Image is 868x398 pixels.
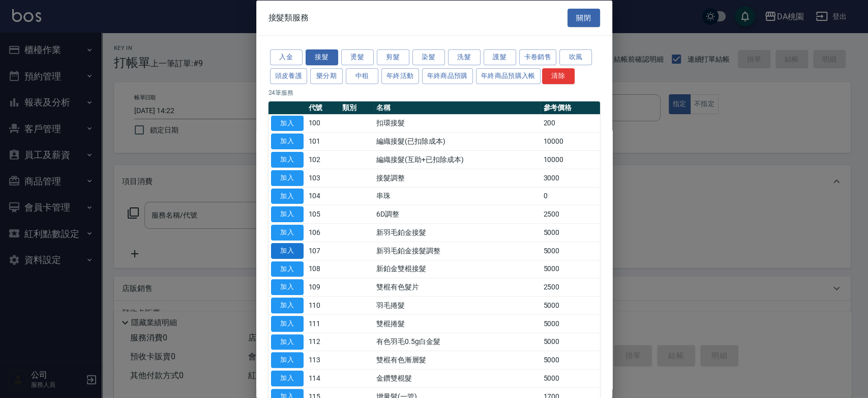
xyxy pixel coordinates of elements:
button: 接髮 [306,49,338,65]
td: 5000 [541,369,600,387]
td: 串珠 [374,187,541,205]
td: 5000 [541,333,600,351]
td: 金鑽雙棍髮 [374,369,541,387]
td: 104 [306,187,340,205]
td: 雙棍捲髮 [374,314,541,333]
td: 106 [306,223,340,242]
button: 加入 [271,279,304,295]
td: 6D調整 [374,205,541,223]
td: 2500 [541,278,600,296]
td: 105 [306,205,340,223]
button: 加入 [271,188,304,204]
button: 加入 [271,134,304,149]
button: 頭皮養護 [270,68,308,84]
button: 加入 [271,352,304,368]
td: 2500 [541,205,600,223]
span: 接髮類服務 [268,12,309,22]
button: 加入 [271,334,304,350]
td: 10000 [541,132,600,150]
p: 24 筆服務 [268,88,600,97]
td: 112 [306,333,340,351]
th: 類別 [340,101,374,114]
button: 加入 [271,298,304,313]
button: 吹風 [559,49,592,65]
button: 加入 [271,261,304,277]
td: 100 [306,114,340,132]
button: 關閉 [567,8,600,27]
td: 羽毛捲髮 [374,296,541,314]
td: 新羽毛鉑金接髮調整 [374,242,541,260]
button: 加入 [271,152,304,168]
td: 102 [306,150,340,169]
td: 5000 [541,242,600,260]
td: 110 [306,296,340,314]
th: 代號 [306,101,340,114]
td: 5000 [541,351,600,369]
td: 3000 [541,169,600,187]
button: 剪髮 [377,49,409,65]
td: 新鉑金雙棍接髮 [374,260,541,278]
button: 年終商品預購入帳 [476,68,541,84]
button: 加入 [271,225,304,241]
td: 5000 [541,314,600,333]
td: 113 [306,351,340,369]
button: 中租 [346,68,378,84]
td: 雙棍有色髮片 [374,278,541,296]
button: 加入 [271,315,304,331]
td: 200 [541,114,600,132]
button: 清除 [542,68,575,84]
button: 護髮 [484,49,516,65]
td: 接髮調整 [374,169,541,187]
button: 加入 [271,370,304,386]
td: 0 [541,187,600,205]
button: 燙髮 [341,49,374,65]
td: 有色羽毛0.5g白金髮 [374,333,541,351]
td: 編織接髮(已扣除成本) [374,132,541,150]
button: 加入 [271,243,304,258]
td: 103 [306,169,340,187]
button: 加入 [271,206,304,222]
button: 加入 [271,115,304,131]
td: 114 [306,369,340,387]
td: 5000 [541,260,600,278]
button: 年終活動 [381,68,419,84]
td: 扣環接髮 [374,114,541,132]
button: 卡卷銷售 [519,49,557,65]
td: 107 [306,242,340,260]
td: 雙棍有色漸層髮 [374,351,541,369]
td: 5000 [541,296,600,314]
button: 入金 [270,49,303,65]
th: 參考價格 [541,101,600,114]
td: 108 [306,260,340,278]
td: 10000 [541,150,600,169]
td: 111 [306,314,340,333]
td: 109 [306,278,340,296]
td: 新羽毛鉑金接髮 [374,223,541,242]
td: 101 [306,132,340,150]
button: 樂分期 [310,68,343,84]
button: 洗髮 [448,49,481,65]
td: 編織接髮(互助+已扣除成本) [374,150,541,169]
button: 染髮 [412,49,445,65]
button: 年終商品預購 [422,68,473,84]
button: 加入 [271,170,304,185]
th: 名稱 [374,101,541,114]
td: 5000 [541,223,600,242]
